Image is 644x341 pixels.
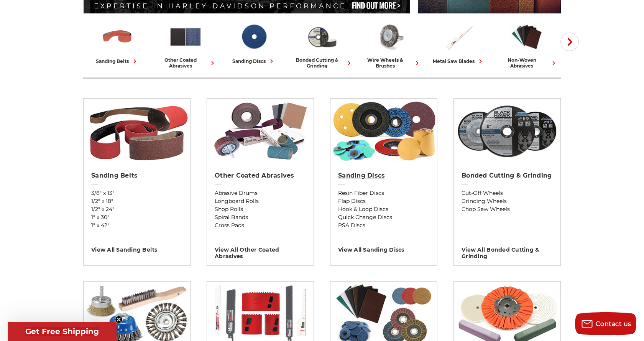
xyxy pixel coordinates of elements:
img: Sanding Discs [330,99,437,164]
a: Cross Pads [215,221,306,229]
a: bonded cutting & grinding [291,20,353,69]
span: Get Free Shipping [25,327,99,336]
a: other coated abrasives [154,20,217,69]
a: 1" x 42" [91,221,182,229]
h2: Other Coated Abrasives [215,172,306,180]
a: Spiral Bands [215,213,306,221]
span: Contact us [596,320,631,328]
img: Bonded Cutting & Grinding [305,20,339,53]
a: Shop Rolls [215,205,306,213]
a: 1/2" x 18" [91,197,182,205]
h3: View All sanding discs [338,241,429,253]
a: metal saw blades [427,20,490,65]
div: non-woven abrasives [496,57,558,69]
button: Contact us [575,312,636,335]
img: Other Coated Abrasives [169,20,202,53]
a: PSA Discs [338,221,429,229]
img: Sanding Belts [84,99,190,164]
h3: View All sanding belts [91,241,182,253]
a: Chop Saw Wheels [462,205,553,213]
h3: View All other coated abrasives [215,241,306,260]
img: Sanding Discs [237,20,271,53]
img: Non-woven Abrasives [510,20,544,53]
img: Bonded Cutting & Grinding [454,99,560,164]
h2: Sanding Belts [91,172,182,180]
h2: Sanding Discs [338,172,429,180]
a: 1/2" x 24" [91,205,182,213]
a: sanding discs [223,20,285,65]
div: bonded cutting & grinding [291,57,353,69]
img: Other Coated Abrasives [207,99,314,164]
img: Metal Saw Blades [442,20,475,53]
div: other coated abrasives [154,57,217,69]
div: Get Free ShippingClose teaser [8,322,117,341]
a: Hook & Loop Discs [338,205,429,213]
a: 1" x 30" [91,213,182,221]
a: Longboard Rolls [215,197,306,205]
a: Abrasive Drums [215,189,306,197]
a: Grinding Wheels [462,197,553,205]
div: metal saw blades [433,57,485,65]
a: Quick Change Discs [338,213,429,221]
a: sanding belts [86,20,148,65]
a: non-woven abrasives [496,20,558,69]
img: Sanding Belts [100,20,134,53]
a: Flap Discs [338,197,429,205]
a: wire wheels & brushes [359,20,421,69]
div: wire wheels & brushes [359,57,421,69]
a: Cut-Off Wheels [462,189,553,197]
h2: Bonded Cutting & Grinding [462,172,553,180]
h3: View All bonded cutting & grinding [462,241,553,260]
div: sanding belts [96,57,139,65]
div: sanding discs [232,57,276,65]
a: 3/8" x 13" [91,189,182,197]
button: Next [560,33,579,51]
img: Wire Wheels & Brushes [373,20,407,53]
button: Close teaser [115,316,123,323]
a: Resin Fiber Discs [338,189,429,197]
